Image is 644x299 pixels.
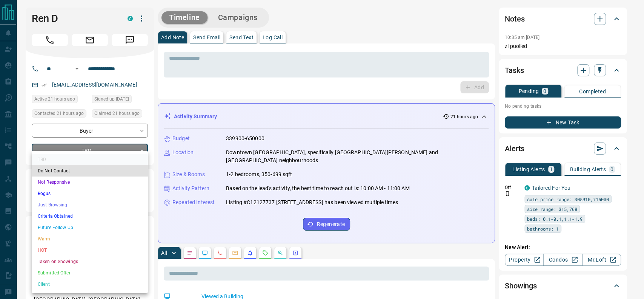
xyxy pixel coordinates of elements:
li: Warm [32,233,148,245]
li: Not Responsive [32,177,148,188]
li: Submitted Offer [32,267,148,279]
li: Criteria Obtained [32,211,148,222]
li: Taken on Showings [32,256,148,267]
li: HOT [32,245,148,256]
li: Future Follow Up [32,222,148,233]
li: Bogus [32,188,148,199]
li: Do Not Contact [32,165,148,177]
li: Just Browsing [32,199,148,211]
li: Client [32,279,148,290]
